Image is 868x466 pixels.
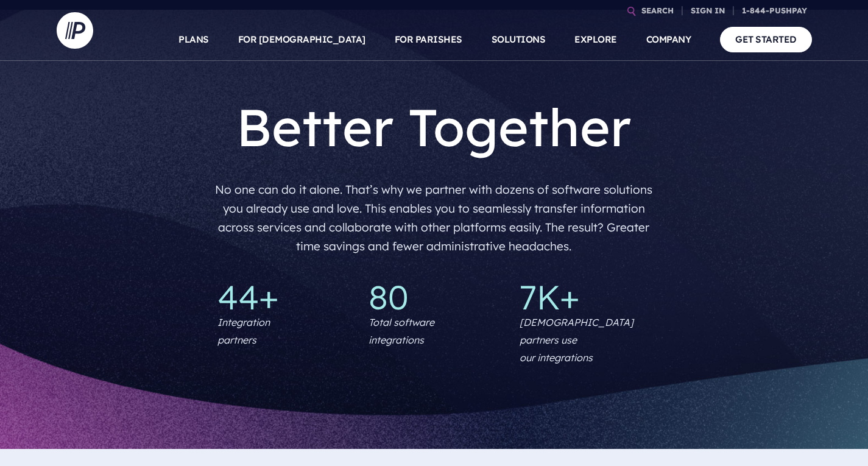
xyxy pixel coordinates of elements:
a: GET STARTED [720,27,812,52]
a: COMPANY [646,18,691,61]
p: [DEMOGRAPHIC_DATA] partners use our integrations [520,314,651,366]
a: FOR PARISHES [395,18,462,61]
p: 7K+ [520,280,651,314]
p: 80 [369,280,500,314]
a: EXPLORE [574,18,617,61]
p: Total software integrations [369,314,434,349]
h1: Better Together [211,95,657,158]
p: No one can do it alone. That’s why we partner with dozens of software solutions you already use a... [211,175,657,261]
a: FOR [DEMOGRAPHIC_DATA] [238,18,365,61]
p: Integration partners [217,314,270,349]
p: 44+ [217,280,349,314]
a: SOLUTIONS [492,18,546,61]
a: PLANS [178,18,209,61]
